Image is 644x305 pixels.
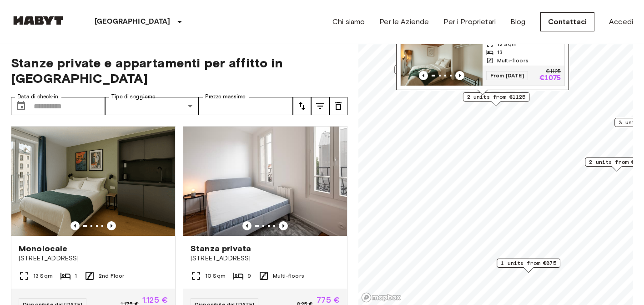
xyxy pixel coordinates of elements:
button: Choose date [12,97,30,115]
a: Mapbox logo [361,292,401,303]
span: Multi-floors [497,56,528,65]
img: Marketing picture of unit FR-18-004-001-04 [183,127,347,236]
div: Map marker [497,259,560,273]
span: 1.125 € [142,296,168,304]
button: Previous image [419,71,428,80]
a: Blog [510,16,526,27]
p: €1075 [539,75,561,82]
label: Prezzo massimo [205,93,246,101]
img: Marketing picture of unit FR-18-011-001-012 [401,31,483,86]
button: Previous image [242,221,252,230]
span: Stanze private e appartamenti per affitto in [GEOGRAPHIC_DATA] [11,55,347,86]
span: From [DATE] [486,71,528,80]
span: 1 [75,272,77,280]
span: 2nd Floor [99,272,124,280]
span: 13 Sqm [33,272,53,280]
span: Stanza privata [191,243,251,254]
span: 9 [247,272,251,280]
button: Previous image [279,221,288,230]
img: Habyt [11,16,65,25]
span: 10 Sqm [205,272,226,280]
a: Chi siamo [332,16,365,27]
img: Marketing picture of unit FR-18-009-010-001 [11,127,175,236]
a: Per le Aziende [379,16,429,27]
button: Previous image [70,221,80,230]
button: tune [311,97,329,115]
label: Tipo di soggiorno [111,93,156,101]
button: Previous image [455,71,464,80]
div: Map marker [463,92,530,107]
a: Accedi [609,16,633,27]
a: Marketing picture of unit FR-18-011-001-012Previous imagePrevious image12 Sqm13Multi-floorsFrom [... [400,30,565,86]
p: [GEOGRAPHIC_DATA] [95,16,171,27]
a: Per i Proprietari [443,16,496,27]
span: 2 units from €1125 [467,93,526,101]
span: 12 Sqm [497,40,517,48]
span: [STREET_ADDRESS] [191,254,340,263]
span: [STREET_ADDRESS] [19,254,168,263]
button: Previous image [107,221,116,230]
span: 1 units from €875 [501,259,556,267]
div: Map marker [394,65,458,79]
a: Contattaci [540,12,595,31]
span: 775 € [317,296,340,304]
button: tune [329,97,347,115]
button: tune [293,97,311,115]
span: 13 [497,48,503,56]
p: €1125 [546,69,561,75]
label: Data di check-in [17,93,58,101]
span: Monolocale [19,243,68,254]
span: Multi-floors [273,272,304,280]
